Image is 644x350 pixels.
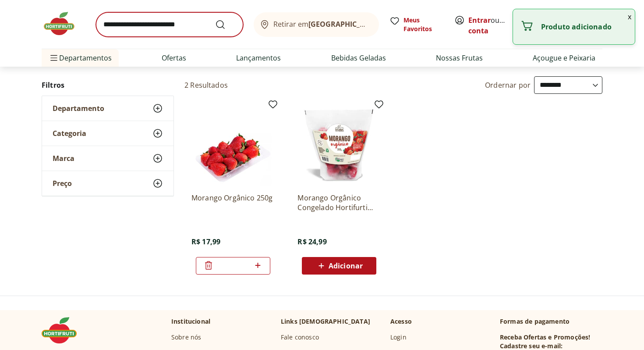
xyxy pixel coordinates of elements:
[273,20,370,28] span: Retirar em
[331,53,386,63] a: Bebidas Geladas
[53,154,74,163] span: Marca
[191,237,220,246] span: R$ 17,99
[297,237,326,246] span: R$ 24,99
[436,53,483,63] a: Nossas Frutas
[281,333,319,342] a: Fale conosco
[42,11,85,37] img: Hortifruti
[302,257,376,275] button: Adicionar
[96,12,243,37] input: search
[297,103,381,186] img: Morango Orgânico Congelado Hortifurti Natural da Terra 300g
[403,16,444,33] span: Meus Favoritos
[49,47,112,68] span: Departamentos
[42,76,174,94] h2: Filtros
[624,9,635,24] button: Fechar notificação
[485,80,531,90] label: Ordernar por
[468,15,507,36] span: ou
[42,317,85,343] img: Hortifruti
[162,53,186,63] a: Ofertas
[49,47,59,68] button: Menu
[191,103,275,186] img: Morango Orgânico 250g
[42,171,173,196] button: Preço
[468,15,517,36] a: Criar conta
[171,317,210,326] p: Institucional
[53,179,72,188] span: Preço
[236,53,281,63] a: Lançamentos
[390,333,407,342] a: Login
[468,15,491,25] a: Entrar
[254,12,379,37] button: Retirar em[GEOGRAPHIC_DATA]/[GEOGRAPHIC_DATA]
[308,19,456,29] b: [GEOGRAPHIC_DATA]/[GEOGRAPHIC_DATA]
[281,317,370,326] p: Links [DEMOGRAPHIC_DATA]
[171,333,201,342] a: Sobre nós
[53,104,104,113] span: Departamento
[42,146,173,171] button: Marca
[389,16,444,33] a: Meus Favoritos
[329,262,363,269] span: Adicionar
[191,193,275,212] a: Morango Orgânico 250g
[500,333,590,342] h3: Receba Ofertas e Promoções!
[297,193,381,212] a: Morango Orgânico Congelado Hortifurti Natural da Terra 300g
[53,129,86,138] span: Categoria
[390,317,412,326] p: Acesso
[500,317,602,326] p: Formas de pagamento
[184,80,228,90] h2: 2 Resultados
[215,19,236,30] button: Submit Search
[541,22,628,31] p: Produto adicionado
[42,96,173,121] button: Departamento
[42,121,173,146] button: Categoria
[533,53,595,63] a: Açougue e Peixaria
